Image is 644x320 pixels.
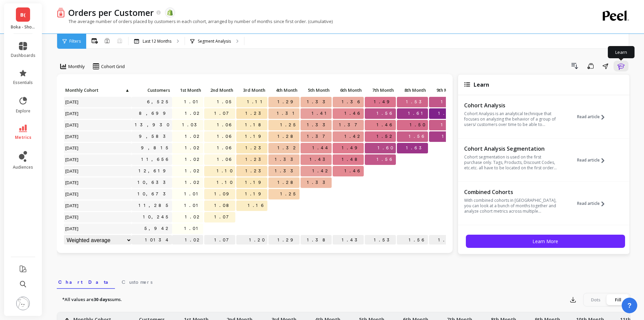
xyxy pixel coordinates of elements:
[466,235,625,248] button: Learn More
[64,177,80,188] span: [DATE]
[64,108,80,119] span: [DATE]
[268,235,300,245] p: 1.29
[577,145,610,176] button: Read article
[140,143,172,153] a: 9,815
[167,9,173,16] img: api.shopify.svg
[183,223,203,234] span: 1.01
[64,223,80,234] span: [DATE]
[246,200,267,211] span: 1.16
[622,298,637,313] button: ?
[373,97,396,107] span: 1.49
[244,189,267,199] span: 1.19
[13,165,33,170] span: audiences
[464,111,557,127] p: Cohort Analysis is an analytical technique that focuses on analyzing the behavior of a group of u...
[273,154,300,165] span: 1.33
[184,212,203,222] span: 1.02
[183,200,203,211] span: 1.01
[311,143,332,153] span: 1.44
[198,39,231,44] p: Segment Analysis
[364,85,397,96] div: Toggle SortBy
[301,235,332,245] p: 1.38
[65,87,124,93] span: Monthly Cohort
[216,131,235,142] span: 1.06
[57,18,333,24] p: The average number of orders placed by customers in each cohort, arranged by number of months sin...
[94,296,110,302] strong: 30 days
[343,131,364,142] span: 1.42
[146,97,172,107] a: 6,525
[276,108,300,119] span: 1.31
[215,177,235,188] span: 1.10
[279,120,300,130] span: 1.25
[340,143,364,153] span: 1.49
[607,294,629,305] div: Fill
[64,97,80,107] span: [DATE]
[407,108,428,119] span: 1.61
[236,85,268,96] div: Toggle SortBy
[68,7,154,18] p: Orders per Customer
[64,200,80,211] span: [DATE]
[143,223,172,234] a: 5,942
[64,212,80,222] span: [DATE]
[365,235,396,245] p: 1.53
[306,177,332,188] span: 1.33
[244,177,267,188] span: 1.19
[140,154,172,165] a: 11,656
[268,85,300,95] p: 4th Month
[340,154,364,165] span: 1.48
[397,235,428,245] p: 1.56
[64,120,80,130] span: [DATE]
[270,87,297,93] span: 4th Month
[122,279,152,285] span: Customers
[306,120,332,130] span: 1.33
[464,198,557,214] p: With combined cohorts in [GEOGRAPHIC_DATA], you can look at a bunch of months together and analyz...
[244,131,267,142] span: 1.19
[184,131,203,142] span: 1.02
[213,108,235,119] span: 1.07
[184,108,203,119] span: 1.02
[437,108,460,119] span: 1.67
[136,189,172,199] a: 10,673
[216,154,235,165] span: 1.06
[300,85,332,96] div: Toggle SortBy
[213,189,235,199] span: 1.09
[64,85,96,96] div: Toggle SortBy
[58,279,114,285] span: Chart Data
[216,120,235,130] span: 1.06
[577,188,610,219] button: Read article
[184,143,203,153] span: 1.02
[64,189,80,199] span: [DATE]
[474,81,489,88] span: Learn
[204,85,235,95] p: 2nd Month
[137,166,172,176] a: 12,619
[132,235,172,245] p: 10134
[332,85,364,96] div: Toggle SortBy
[429,235,460,245] p: 1.59
[376,143,396,153] span: 1.60
[244,108,267,119] span: 1.23
[301,85,332,95] p: 5th Month
[57,7,65,18] img: header icon
[405,97,428,107] span: 1.53
[137,200,172,211] a: 11,285
[276,177,300,188] span: 1.28
[64,131,80,142] span: [DATE]
[216,97,235,107] span: 1.05
[64,85,132,95] p: Monthly Cohort
[246,97,267,107] span: 1.11
[310,108,332,119] span: 1.41
[206,87,233,93] span: 2nd Month
[244,154,267,165] span: 1.23
[172,85,204,96] div: Toggle SortBy
[16,297,30,310] img: profile picture
[215,166,235,176] span: 1.10
[366,87,394,93] span: 7th Month
[532,238,558,244] span: Learn More
[440,131,460,142] span: 1.60
[375,120,396,130] span: 1.46
[375,154,396,165] span: 1.56
[429,85,461,96] div: Toggle SortBy
[397,85,429,96] div: Toggle SortBy
[238,87,265,93] span: 3rd Month
[306,97,332,107] span: 1.33
[405,143,428,153] span: 1.63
